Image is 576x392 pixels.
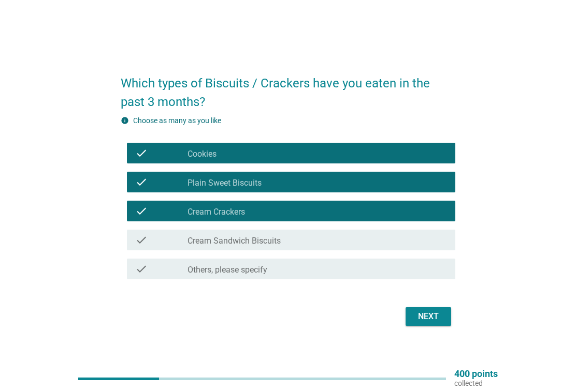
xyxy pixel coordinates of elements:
p: 400 points [454,369,498,379]
i: check [135,263,148,275]
i: check [135,147,148,159]
label: Cream Sandwich Biscuits [188,236,281,246]
button: Next [406,307,451,326]
label: Cream Crackers [188,207,245,217]
i: info [121,116,129,125]
h2: Which types of Biscuits / Crackers have you eaten in the past 3 months? [121,64,455,111]
p: collected [454,379,498,388]
label: Plain Sweet Biscuits [188,178,262,188]
label: Cookies [188,149,217,159]
i: check [135,234,148,246]
i: check [135,205,148,217]
label: Others, please specify [188,265,267,275]
div: Next [414,310,443,323]
label: Choose as many as you like [133,116,221,125]
i: check [135,176,148,188]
